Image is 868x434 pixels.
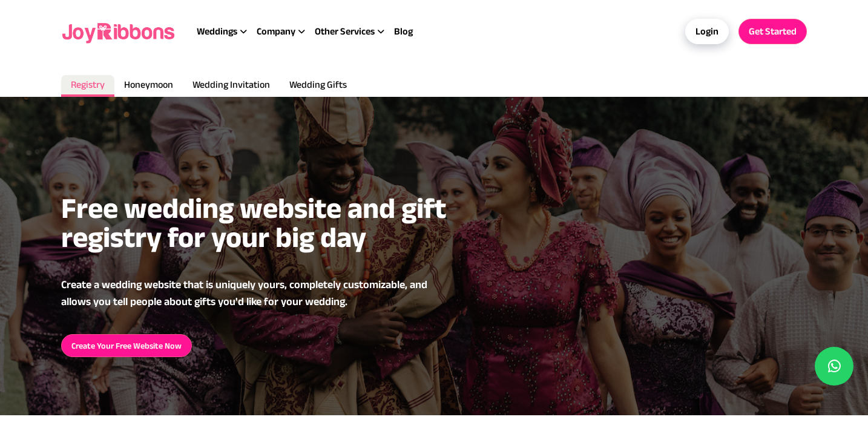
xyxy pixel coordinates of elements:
h2: Free wedding website and gift registry for your big day [61,194,497,252]
a: Create Your Free Website Now [61,334,192,357]
div: Weddings [197,24,257,39]
a: Honeymoon [114,75,183,97]
a: Wedding Gifts [280,75,357,97]
p: Create a wedding website that is uniquely yours, completely customizable, and allows you tell peo... [61,276,449,310]
a: Login [685,19,729,44]
div: Other Services [315,24,394,39]
a: Wedding Invitation [183,75,280,97]
a: Get Started [738,19,807,44]
span: Registry [71,79,105,90]
a: Blog [394,24,413,39]
span: Honeymoon [124,79,173,90]
img: joyribbons logo [61,12,177,51]
a: Registry [61,75,114,97]
span: Wedding Gifts [289,79,347,90]
span: Wedding Invitation [192,79,270,90]
div: Company [257,24,315,39]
